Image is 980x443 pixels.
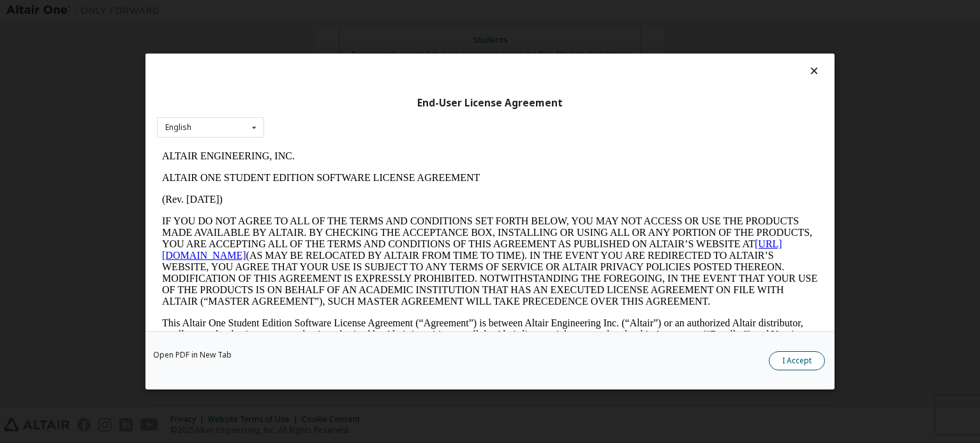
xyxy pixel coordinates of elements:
[5,70,661,162] p: IF YOU DO NOT AGREE TO ALL OF THE TERMS AND CONDITIONS SET FORTH BELOW, YOU MAY NOT ACCESS OR USE...
[157,97,823,110] div: End-User License Agreement
[5,93,625,115] a: [URL][DOMAIN_NAME]
[165,124,191,131] div: English
[5,5,661,17] p: ALTAIR ENGINEERING, INC.
[5,48,661,60] p: (Rev. [DATE])
[769,351,825,370] button: I Accept
[5,172,661,218] p: This Altair One Student Edition Software License Agreement (“Agreement”) is between Altair Engine...
[153,351,232,359] a: Open PDF in New Tab
[5,27,661,38] p: ALTAIR ONE STUDENT EDITION SOFTWARE LICENSE AGREEMENT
